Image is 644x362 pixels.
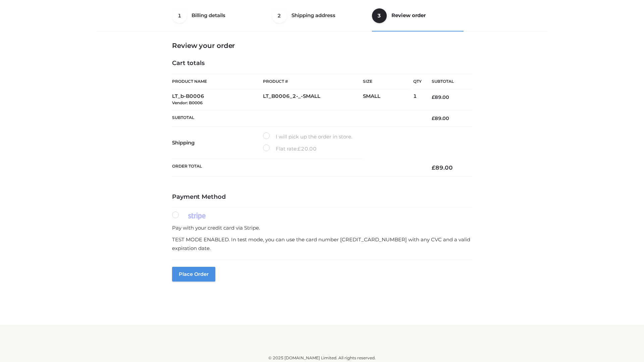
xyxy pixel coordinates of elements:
th: Qty [413,74,422,89]
h4: Payment Method [172,193,472,201]
span: £ [432,115,435,121]
p: Pay with your credit card via Stripe. [172,224,472,232]
h4: Cart totals [172,60,472,67]
label: I will pick up the order in store. [263,132,352,141]
bdi: 89.00 [432,164,453,171]
span: £ [432,94,435,100]
th: Product # [263,74,363,89]
th: Product Name [172,74,263,89]
bdi: 89.00 [432,115,449,121]
label: Flat rate: [263,144,317,153]
td: SMALL [363,89,413,110]
th: Subtotal [172,110,422,126]
small: Vendor: B0006 [172,100,203,105]
span: £ [298,145,301,152]
td: LT_B0006_2-_-SMALL [263,89,363,110]
bdi: 20.00 [298,145,317,152]
button: Place order [172,267,215,282]
div: © 2025 [DOMAIN_NAME] Limited. All rights reserved. [100,355,544,361]
td: 1 [413,89,422,110]
h3: Review your order [172,42,472,50]
th: Size [363,74,410,89]
span: £ [432,164,435,171]
th: Order Total [172,159,422,177]
th: Subtotal [422,74,472,89]
th: Shipping [172,127,263,159]
p: TEST MODE ENABLED. In test mode, you can use the card number [CREDIT_CARD_NUMBER] with any CVC an... [172,235,472,252]
td: LT_b-B0006 [172,89,263,110]
bdi: 89.00 [432,94,449,100]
